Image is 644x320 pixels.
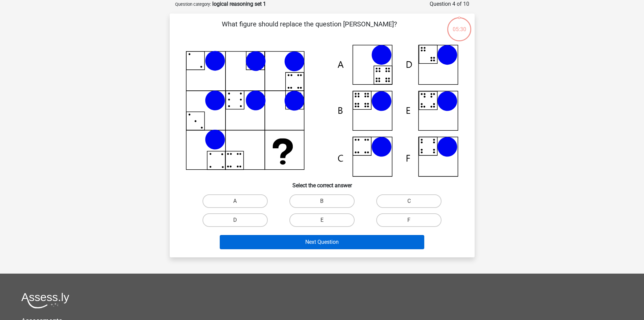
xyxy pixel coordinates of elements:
[181,177,464,189] h6: Select the correct answer
[289,213,355,227] label: E
[202,194,268,208] label: A
[212,1,266,7] strong: logical reasoning set 1
[181,19,438,39] p: What figure should replace the question [PERSON_NAME]?
[21,293,69,308] img: Assessly logo
[376,213,442,227] label: F
[175,2,211,7] small: Question category:
[220,235,424,249] button: Next Question
[289,194,355,208] label: B
[376,194,442,208] label: C
[447,17,472,34] div: 05:30
[202,213,268,227] label: D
